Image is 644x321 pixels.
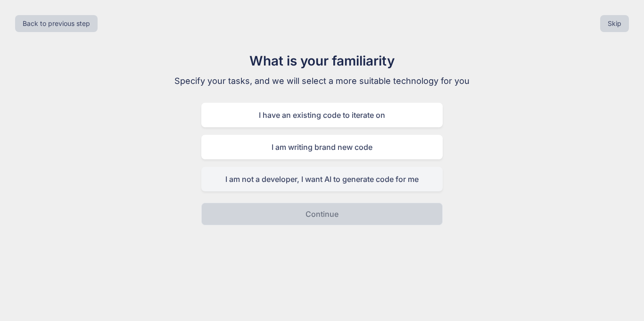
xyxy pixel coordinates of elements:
[164,51,480,71] h1: What is your familiarity
[201,203,443,225] button: Continue
[600,15,629,32] button: Skip
[201,167,443,191] div: I am not a developer, I want AI to generate code for me
[201,135,443,159] div: I am writing brand new code
[15,15,98,32] button: Back to previous step
[164,74,480,88] p: Specify your tasks, and we will select a more suitable technology for you
[201,103,443,127] div: I have an existing code to iterate on
[305,208,339,220] p: Continue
